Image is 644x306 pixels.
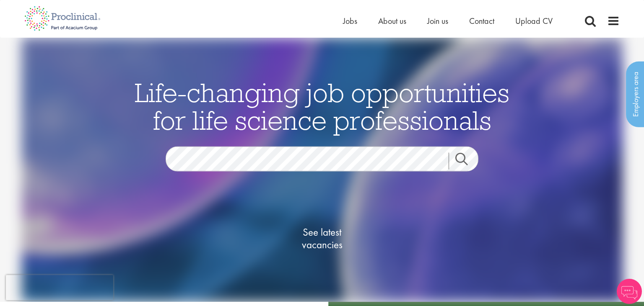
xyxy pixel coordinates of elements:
[21,38,623,302] img: candidate home
[427,15,448,26] a: Join us
[469,15,494,26] a: Contact
[135,76,509,137] span: Life-changing job opportunities for life science professionals
[280,226,364,251] span: See latest vacancies
[343,15,357,26] a: Jobs
[6,275,113,300] iframe: reCAPTCHA
[617,279,642,304] img: Chatbot
[515,15,553,26] a: Upload CV
[280,193,364,285] a: See latestvacancies
[449,153,485,170] a: Job search submit button
[378,15,406,26] a: About us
